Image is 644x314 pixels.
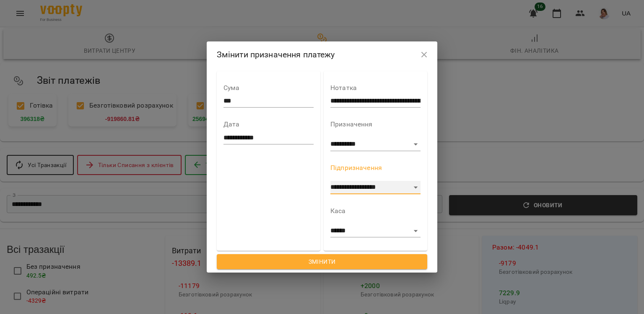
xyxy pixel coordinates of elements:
[217,48,428,61] h2: Змінити призначення платежу
[330,165,421,171] label: Підпризначення
[223,85,314,91] label: Сума
[223,257,421,267] span: Змінити
[330,85,421,91] label: Нотатка
[217,254,428,269] button: Змінити
[330,121,421,128] label: Призначення
[330,208,421,214] label: Каса
[223,121,314,128] label: Дата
